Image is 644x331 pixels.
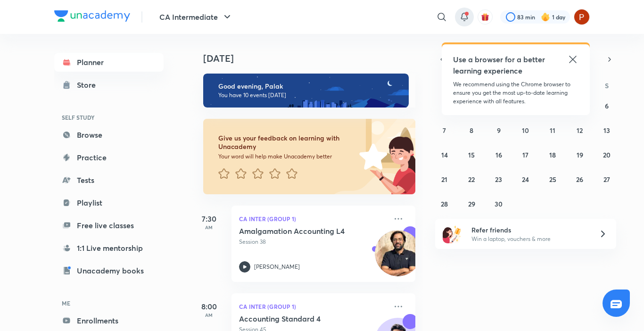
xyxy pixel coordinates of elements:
button: September 14, 2025 [437,147,452,162]
button: September 16, 2025 [491,147,506,162]
abbr: September 26, 2025 [576,175,583,184]
abbr: September 17, 2025 [522,150,528,159]
img: Company Logo [54,10,130,22]
a: Unacademy books [54,261,164,280]
abbr: September 8, 2025 [470,126,473,135]
button: September 12, 2025 [572,123,587,138]
img: streak [541,12,550,22]
abbr: September 23, 2025 [495,175,502,184]
a: Enrollments [54,311,164,330]
abbr: September 7, 2025 [443,126,446,135]
h4: [DATE] [203,53,425,64]
abbr: September 15, 2025 [468,150,475,159]
a: Company Logo [54,10,130,24]
button: September 11, 2025 [545,123,560,138]
button: September 13, 2025 [599,123,614,138]
img: avatar [481,13,489,21]
a: Store [54,75,164,94]
button: September 17, 2025 [518,147,533,162]
button: CA Intermediate [154,8,239,26]
h5: 8:00 [190,301,228,312]
p: AM [190,224,228,230]
p: Your word will help make Unacademy better [218,153,356,160]
h5: Accounting Standard 4 [239,314,356,323]
button: September 10, 2025 [518,123,533,138]
button: September 28, 2025 [437,196,452,211]
abbr: September 9, 2025 [497,126,501,135]
abbr: September 27, 2025 [603,175,610,184]
abbr: September 29, 2025 [468,199,475,208]
abbr: September 20, 2025 [603,150,611,159]
button: September 6, 2025 [599,98,614,113]
button: September 18, 2025 [545,147,560,162]
h6: Good evening, Palak [218,82,400,91]
a: Practice [54,148,164,167]
img: Palak [574,9,590,25]
p: CA Inter (Group 1) [239,301,387,312]
img: evening [203,74,409,108]
a: Free live classes [54,216,164,235]
button: avatar [478,9,493,25]
h6: SELF STUDY [54,109,164,125]
button: September 30, 2025 [491,196,506,211]
abbr: September 18, 2025 [549,150,556,159]
abbr: September 28, 2025 [441,199,448,208]
button: September 7, 2025 [437,123,452,138]
h5: 7:30 [190,213,228,224]
a: Playlist [54,193,164,212]
abbr: September 24, 2025 [522,175,529,184]
abbr: Saturday [605,81,609,90]
button: September 9, 2025 [491,123,506,138]
p: Win a laptop, vouchers & more [471,235,587,243]
a: Planner [54,53,164,72]
p: AM [190,312,228,318]
button: September 24, 2025 [518,172,533,187]
button: September 26, 2025 [572,172,587,187]
button: September 22, 2025 [464,172,479,187]
abbr: September 13, 2025 [603,126,610,135]
button: September 29, 2025 [464,196,479,211]
abbr: September 21, 2025 [441,175,447,184]
button: September 23, 2025 [491,172,506,187]
abbr: September 25, 2025 [549,175,556,184]
button: September 8, 2025 [464,123,479,138]
abbr: September 12, 2025 [577,126,583,135]
a: Tests [54,171,164,190]
button: September 27, 2025 [599,172,614,187]
abbr: September 11, 2025 [550,126,555,135]
h5: Amalgamation Accounting L4 [239,226,356,236]
img: referral [443,224,462,243]
abbr: September 16, 2025 [495,150,502,159]
button: September 19, 2025 [572,147,587,162]
a: Browse [54,125,164,144]
abbr: September 22, 2025 [468,175,475,184]
button: September 15, 2025 [464,147,479,162]
h5: Use a browser for a better learning experience [453,54,547,76]
button: September 20, 2025 [599,147,614,162]
button: September 25, 2025 [545,172,560,187]
abbr: September 19, 2025 [577,150,583,159]
abbr: September 30, 2025 [495,199,503,208]
h6: Give us your feedback on learning with Unacademy [218,134,356,151]
p: Session 38 [239,238,387,246]
a: 1:1 Live mentorship [54,239,164,257]
abbr: September 14, 2025 [441,150,448,159]
div: Store [77,79,101,91]
p: [PERSON_NAME] [254,263,300,271]
h6: Refer friends [471,225,587,235]
abbr: September 6, 2025 [605,101,609,110]
p: We recommend using the Chrome browser to ensure you get the most up-to-date learning experience w... [453,80,578,106]
h6: ME [54,295,164,311]
img: feedback_image [327,119,415,194]
p: You have 10 events [DATE] [218,91,400,99]
p: CA Inter (Group 1) [239,213,387,224]
button: September 21, 2025 [437,172,452,187]
abbr: September 10, 2025 [522,126,529,135]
